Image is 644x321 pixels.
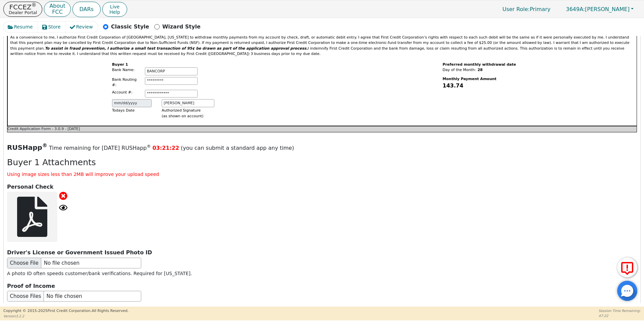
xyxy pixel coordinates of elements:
i: To assist in fraud prevention, I authorize a small test transaction of 95¢ be drawn as part of th... [45,46,308,51]
p: Using image sizes less than 2MB will improve your upload speed [7,171,637,178]
p: Copyright © 2015- 2025 First Credit Corporation. [3,308,128,314]
span: As a convenience to me, I authorize First Credit Corporation of [GEOGRAPHIC_DATA], [US_STATE] to ... [10,29,630,56]
span: Buyer 1 [112,62,214,68]
sup: ® [147,144,151,149]
p: FCCEZ [9,4,37,10]
span: User Role : [502,6,530,12]
span: 03:21:22 [152,145,179,151]
a: User Role:Primary [496,3,557,16]
button: 3649A:[PERSON_NAME] [559,4,641,14]
span: RUSHapp [7,143,47,151]
span: Preferred monthly withdrawal date [443,62,516,67]
button: Report Error to FCC [617,257,637,277]
sup: ® [42,142,47,148]
div: Credit Application Form - 3.0.9 - [DATE] [7,126,637,132]
p: FCC [49,9,65,15]
p: Version 3.2.2 [3,314,128,319]
span: [PERSON_NAME] [566,6,630,12]
button: DARs [72,2,101,17]
span: Help [109,9,120,15]
p: Session Time Remaining: [599,308,641,313]
span: 28 [478,68,483,72]
p: A photo ID often speeds customer/bank verifications. Required for [US_STATE]. [7,270,637,277]
span: Account #: [112,90,132,94]
p: Monthly Payment Amount [443,76,516,82]
span: Todays Date [112,108,135,113]
button: Resume [3,21,38,33]
button: FCCEZ®Dealer Portal [3,2,42,17]
button: LiveHelp [102,2,127,17]
p: Personal Check [7,183,637,191]
span: Bank Routing #: [112,77,137,87]
span: Authorized Signature (as shown on account) [162,108,203,118]
p: 47:22 [599,313,641,318]
span: Resume [14,23,33,30]
button: Store [38,21,66,33]
p: Primary [496,3,557,16]
h3: Buyer 1 Attachments [7,157,637,168]
button: AboutFCC [44,1,70,17]
span: Review [76,23,93,30]
p: Classic Style [111,23,149,31]
span: Time remaining for [DATE] RUSHapp [49,145,151,151]
input: First Last [162,99,214,107]
span: 3649A: [566,6,585,12]
span: All Rights Reserved. [92,309,128,313]
p: Dealer Portal [9,10,37,15]
span: Store [48,23,61,30]
p: Proof of Income [7,282,637,290]
sup: ® [32,2,37,8]
span: Bank Name: [112,68,135,72]
span: Live [109,4,120,9]
p: Driver's License or Government Issued Photo ID [7,249,637,257]
p: Day of the Month: [443,67,516,73]
p: About [49,3,65,9]
span: 143.74 [443,82,464,89]
span: (you can submit a standard app any time) [181,145,294,151]
p: Wizard Style [162,23,201,31]
button: Review [65,21,98,33]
